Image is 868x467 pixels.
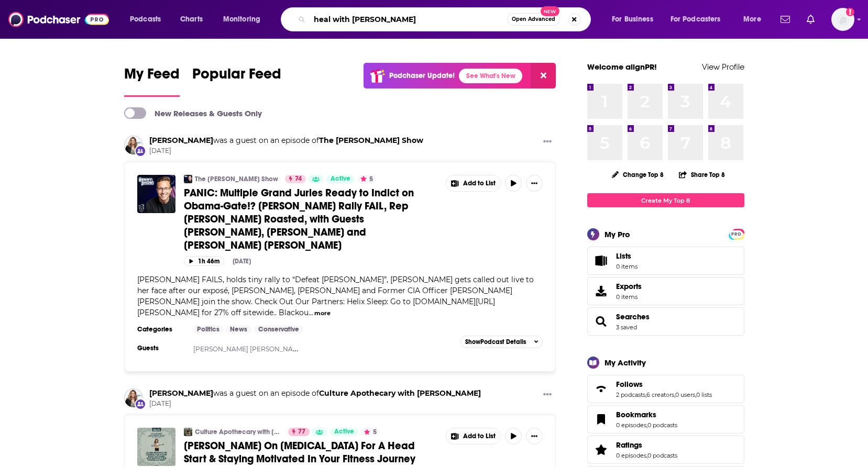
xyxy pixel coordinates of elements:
[310,11,507,28] input: Search podcasts, credits, & more...
[135,145,146,157] div: New Appearance
[696,391,712,398] a: 0 lists
[193,345,306,353] a: [PERSON_NAME] [PERSON_NAME],
[587,405,744,433] span: Bookmarks
[319,136,423,145] a: The Benny Show
[180,12,203,27] span: Charts
[124,65,180,89] span: My Feed
[291,7,601,31] div: Search podcasts, credits, & more...
[605,358,646,368] div: My Activity
[149,147,423,155] span: [DATE]
[326,175,355,183] a: Active
[647,452,677,459] a: 0 podcasts
[226,325,251,333] a: News
[616,452,646,459] a: 0 episodes
[193,325,224,333] a: Politics
[591,442,612,457] a: Ratings
[587,436,744,464] span: Ratings
[539,388,556,402] button: Show More Button
[192,65,281,97] a: Popular Feed
[664,11,736,28] button: open menu
[124,136,143,154] img: Jillian Michaels
[124,388,143,407] img: Jillian Michaels
[695,391,696,398] span: ,
[616,251,638,261] span: Lists
[743,12,761,27] span: More
[463,180,496,187] span: Add to List
[587,62,657,72] a: Welcome alignPR!
[616,282,642,291] span: Exports
[616,380,643,389] span: Follows
[149,388,213,398] a: Jillian Michaels
[591,253,612,268] span: Lists
[357,175,376,183] button: 5
[606,168,671,181] button: Change Top 8
[587,307,744,336] span: Searches
[730,230,743,238] a: PRO
[285,175,306,183] a: 74
[591,314,612,329] a: Searches
[616,312,650,321] a: Searches
[254,325,303,333] a: Conservative
[298,427,305,437] span: 77
[309,308,313,317] span: ...
[330,428,358,436] a: Active
[616,440,677,450] a: Ratings
[674,391,675,398] span: ,
[587,247,744,275] a: Lists
[184,175,192,183] a: The Benny Show
[137,175,175,213] img: PANIC: Multiple Grand Juries Ready to Indict on Obama-Gate!? Newsom Rally FAIL, Rep Crockett Roas...
[446,428,501,444] button: Show More Button
[587,277,744,305] a: Exports
[184,428,192,436] img: Culture Apothecary with Alex Clark
[591,412,612,427] a: Bookmarks
[459,69,522,83] a: See What's New
[646,391,674,398] a: 6 creators
[314,309,331,318] button: more
[173,11,209,28] a: Charts
[135,398,146,410] div: New Appearance
[184,439,438,465] a: [PERSON_NAME] On [MEDICAL_DATA] For A Head Start & Staying Motivated In Your Fitness Journey
[678,164,726,185] button: Share Top 8
[137,428,175,466] img: Jillian Michaels On Ozempic For A Head Start & Staying Motivated In Your Fitness Journey
[591,284,612,298] span: Exports
[647,421,677,429] a: 0 podcasts
[616,421,646,429] a: 0 episodes
[616,263,638,270] span: 0 items
[149,399,481,408] span: [DATE]
[295,174,302,184] span: 74
[184,256,224,266] button: 1h 46m
[831,8,854,31] span: Logged in as alignPR
[130,12,161,27] span: Podcasts
[736,11,774,28] button: open menu
[507,13,560,26] button: Open AdvancedNew
[334,427,354,437] span: Active
[184,186,438,252] a: PANIC: Multiple Grand Juries Ready to Indict on Obama-Gate!? [PERSON_NAME] Rally FAIL, Rep [PERSO...
[541,6,559,16] span: New
[192,65,281,89] span: Popular Feed
[331,174,350,184] span: Active
[671,12,721,27] span: For Podcasters
[612,12,653,27] span: For Business
[8,9,109,29] img: Podchaser - Follow, Share and Rate Podcasts
[137,325,184,333] h3: Categories
[149,388,481,398] h3: was a guest on an episode of
[831,8,854,31] img: User Profile
[184,439,415,465] span: [PERSON_NAME] On [MEDICAL_DATA] For A Head Start & Staying Motivated In Your Fitness Journey
[616,410,677,419] a: Bookmarks
[361,428,380,436] button: 5
[288,428,310,436] a: 77
[646,452,647,459] span: ,
[616,440,642,450] span: Ratings
[446,175,501,191] button: Show More Button
[803,10,819,28] a: Show notifications dropdown
[605,11,666,28] button: open menu
[675,391,695,398] a: 0 users
[123,11,174,28] button: open menu
[702,62,744,72] a: View Profile
[776,10,794,28] a: Show notifications dropdown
